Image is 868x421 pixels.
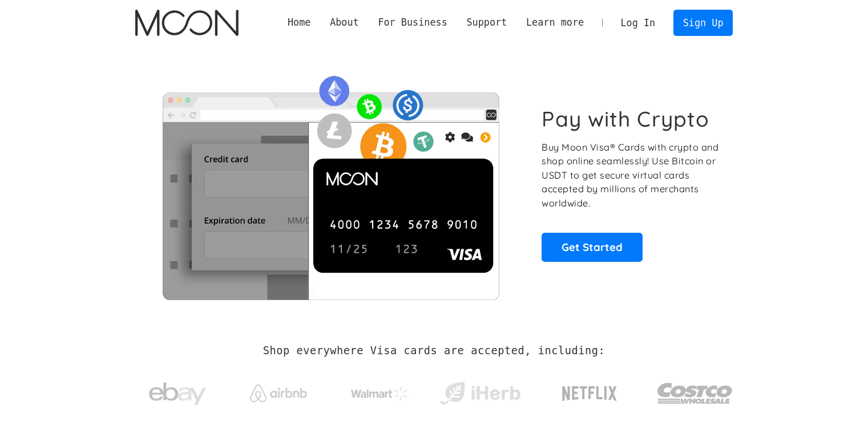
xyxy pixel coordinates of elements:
a: Log In [611,10,665,35]
div: For Business [378,15,447,30]
img: Walmart [351,387,408,400]
a: Costco [657,361,733,420]
h1: Pay with Crypto [542,106,709,132]
div: For Business [369,15,457,30]
a: Walmart [337,375,422,406]
img: Moon Logo [135,10,239,36]
a: Home [278,15,320,30]
img: iHerb [438,379,523,408]
img: Costco [657,372,733,415]
img: ebay [149,376,206,412]
div: Support [466,15,507,30]
img: Moon Cards let you spend your crypto anywhere Visa is accepted. [135,68,526,299]
div: Learn more [526,15,584,30]
div: Support [457,15,516,30]
a: iHerb [438,367,523,414]
h2: Shop everywhere Visa cards are accepted, including: [263,345,605,357]
a: Airbnb [236,373,321,408]
img: Netflix [561,379,618,408]
a: Sign Up [673,10,733,35]
a: Netflix [539,368,641,414]
div: About [320,15,368,30]
div: Learn more [516,15,594,30]
a: Get Started [542,233,643,261]
div: About [330,15,359,30]
a: home [135,10,239,36]
img: Airbnb [250,384,307,402]
a: ebay [135,365,220,418]
p: Buy Moon Visa® Cards with crypto and shop online seamlessly! Use Bitcoin or USDT to get secure vi... [542,140,720,211]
